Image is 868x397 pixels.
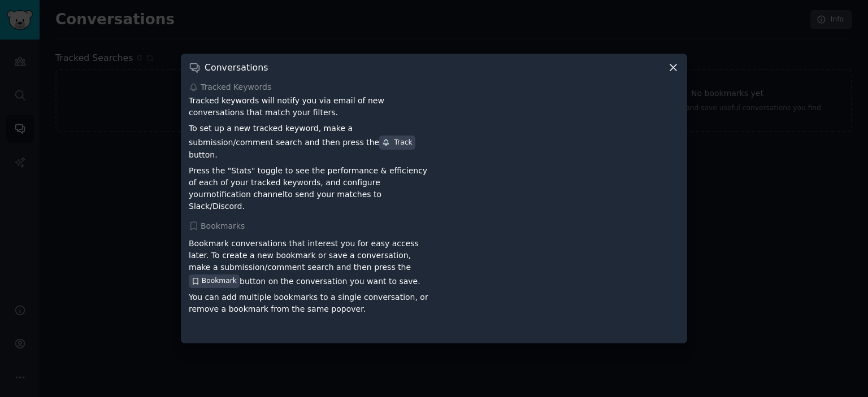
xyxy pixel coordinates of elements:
div: Bookmarks [189,220,679,232]
iframe: YouTube video player [438,234,679,335]
div: Track [382,138,412,148]
p: Tracked keywords will notify you via email of new conversations that match your filters. [189,95,430,119]
div: Tracked Keywords [189,81,679,93]
p: To set up a new tracked keyword, make a submission/comment search and then press the button. [189,123,430,160]
iframe: YouTube video player [438,95,679,197]
p: Bookmark conversations that interest you for easy access later. To create a new bookmark or save ... [189,238,430,287]
p: Press the "Stats" toggle to see the performance & efficiency of each of your tracked keywords, an... [189,165,430,212]
p: You can add multiple bookmarks to a single conversation, or remove a bookmark from the same popover. [189,291,430,315]
h3: Conversations [205,62,268,73]
span: Bookmark [202,276,237,286]
a: notification channel [206,190,285,199]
